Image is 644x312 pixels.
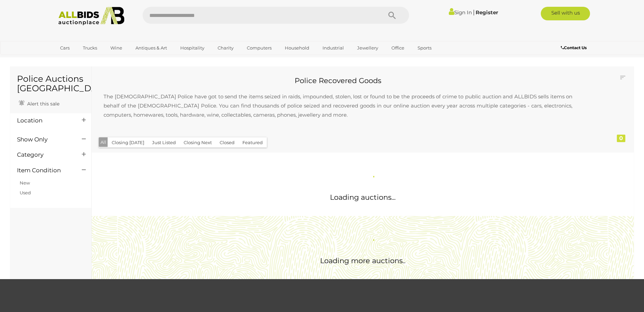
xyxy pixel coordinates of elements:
[330,193,395,201] span: Loading auctions...
[56,42,74,54] a: Cars
[449,9,472,16] a: Sign In
[25,101,59,107] span: Alert this sale
[213,42,238,54] a: Charity
[176,42,209,54] a: Hospitality
[148,137,180,148] button: Just Listed
[561,45,587,50] b: Contact Us
[17,152,72,158] h4: Category
[131,42,171,54] a: Antiques & Art
[78,42,102,54] a: Trucks
[413,42,436,54] a: Sports
[280,42,314,54] a: Household
[99,137,108,147] button: All
[17,98,61,108] a: Alert this sale
[180,137,216,148] button: Closing Next
[17,74,85,93] h1: Police Auctions [GEOGRAPHIC_DATA]
[97,85,579,126] p: The [DEMOGRAPHIC_DATA] Police have got to send the items seized in raids, impounded, stolen, lost...
[20,190,31,195] a: Used
[476,9,498,16] a: Register
[617,135,625,142] div: 0
[55,7,128,25] img: Allbids.com.au
[541,7,590,20] a: Sell with us
[561,44,588,52] a: Contact Us
[17,136,72,143] h4: Show Only
[318,42,348,54] a: Industrial
[108,137,148,148] button: Closing [DATE]
[20,180,30,186] a: New
[320,256,405,265] span: Loading more auctions..
[238,137,267,148] button: Featured
[56,54,113,65] a: [GEOGRAPHIC_DATA]
[473,8,475,16] span: |
[387,42,409,54] a: Office
[375,7,409,24] button: Search
[216,137,239,148] button: Closed
[353,42,383,54] a: Jewellery
[17,167,72,174] h4: Item Condition
[242,42,276,54] a: Computers
[97,77,579,84] h2: Police Recovered Goods
[106,42,127,54] a: Wine
[17,117,72,124] h4: Location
